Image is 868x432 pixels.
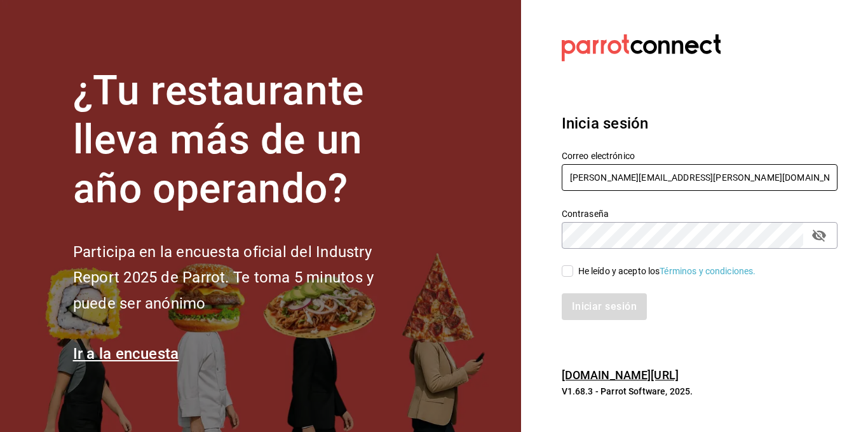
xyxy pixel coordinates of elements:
[578,265,756,278] div: He leído y acepto los
[562,151,837,160] label: Correo electrónico
[562,368,679,382] a: [DOMAIN_NAME][URL]
[73,345,179,363] a: Ir a la encuesta
[562,112,837,135] h3: Inicia sesión
[562,164,837,191] input: Ingresa tu correo electrónico
[73,239,416,317] h2: Participa en la encuesta oficial del Industry Report 2025 de Parrot. Te toma 5 minutos y puede se...
[562,385,837,398] p: V1.68.3 - Parrot Software, 2025.
[562,209,837,218] label: Contraseña
[660,266,756,276] a: Términos y condiciones.
[73,67,416,213] h1: ¿Tu restaurante lleva más de un año operando?
[808,225,830,246] button: passwordField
